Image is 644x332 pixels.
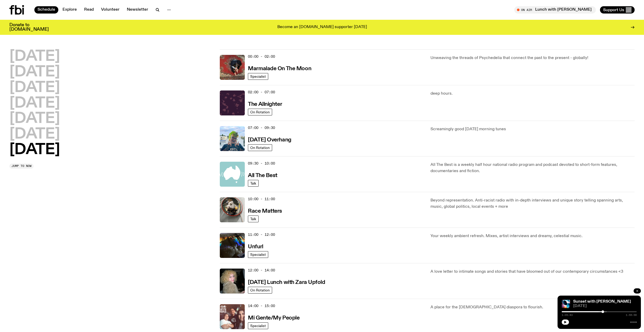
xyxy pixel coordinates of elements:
[248,287,272,294] a: On Rotation
[248,268,275,273] span: 12:00 - 14:00
[430,126,635,132] p: Screamingly good [DATE] morning tunes
[220,233,245,258] img: A piece of fabric is pierced by sewing pins with different coloured heads, a rainbow light is cas...
[248,251,268,258] a: Specialist
[248,161,275,166] span: 09:30 - 10:00
[9,164,34,169] button: Jump to now
[9,65,60,80] button: [DATE]
[603,8,624,12] span: Support Us
[220,197,245,222] img: A photo of the Race Matters team taken in a rear view or "blindside" mirror. A bunch of people of...
[248,209,282,214] h3: Race Matters
[248,102,282,107] h3: The Allnighter
[248,197,275,201] span: 10:00 - 11:00
[248,173,277,178] h3: All The Best
[430,269,635,275] p: A love letter to intimate songs and stories that have bloomed out of our contemporary circumstanc...
[430,55,635,61] p: Unweaving the threads of Psychedelia that connect the past to the present - globally!
[250,324,266,328] span: Specialist
[250,217,256,221] span: Talk
[34,6,58,14] a: Schedule
[248,279,325,285] a: [DATE] Lunch with Zara Upfold
[250,288,270,292] span: On Rotation
[250,110,270,114] span: On Rotation
[248,73,268,80] a: Specialist
[98,6,123,14] a: Volunteer
[562,314,573,316] span: 1:05:43
[248,90,275,95] span: 02:00 - 07:00
[9,96,60,111] button: [DATE]
[248,216,259,222] a: Talk
[250,252,266,256] span: Specialist
[9,143,60,157] button: [DATE]
[430,304,635,310] p: A place for the [DEMOGRAPHIC_DATA] diaspora to flourish.
[248,66,311,71] h3: Marmalade On The Moon
[562,300,570,308] img: Simon Caldwell stands side on, looking downwards. He has headphones on. Behind him is a brightly ...
[248,65,311,71] a: Marmalade On The Moon
[124,6,151,14] a: Newsletter
[248,109,272,115] a: On Rotation
[248,125,275,130] span: 07:00 - 09:30
[250,181,256,185] span: Talk
[430,90,635,97] p: deep hours.
[81,6,97,14] a: Read
[248,136,291,143] a: [DATE] Overhang
[248,207,282,214] a: Race Matters
[9,23,49,32] h3: Donate to [DOMAIN_NAME]
[248,137,291,143] h3: [DATE] Overhang
[248,144,272,151] a: On Rotation
[9,81,60,95] button: [DATE]
[514,6,596,14] button: On AirLunch with [PERSON_NAME]
[248,54,275,59] span: 00:00 - 02:00
[430,233,635,239] p: Your weekly ambient refresh. Mixes, artist interviews and dreamy, celestial music.
[248,314,299,321] a: Mi Gente/My People
[430,162,635,174] p: All The Best is a weekly half hour national radio program and podcast devoted to short-form featu...
[9,112,60,126] button: [DATE]
[573,300,631,304] a: Sunset with [PERSON_NAME]
[248,244,263,250] h3: Unfurl
[220,269,245,294] img: A digital camera photo of Zara looking to her right at the camera, smiling. She is wearing a ligh...
[9,49,60,64] button: [DATE]
[9,127,60,142] button: [DATE]
[250,146,270,149] span: On Rotation
[248,243,263,250] a: Unfurl
[600,6,635,14] button: Support Us
[430,197,635,210] p: Beyond representation. Anti-racist radio with in-depth interviews and unique story telling spanni...
[248,232,275,237] span: 11:00 - 12:00
[626,314,637,316] span: 1:59:56
[220,55,245,80] img: Tommy - Persian Rug
[250,74,266,78] span: Specialist
[248,101,282,107] a: The Allnighter
[11,165,32,167] span: Jump to now
[248,180,259,187] a: Talk
[248,322,268,329] a: Specialist
[277,25,367,30] p: Become an [DOMAIN_NAME] supporter [DATE]
[59,6,80,14] a: Explore
[248,303,275,308] span: 14:00 - 15:00
[248,172,277,178] a: All The Best
[248,280,325,285] h3: [DATE] Lunch with Zara Upfold
[573,304,637,308] span: [DATE]
[248,315,299,321] h3: Mi Gente/My People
